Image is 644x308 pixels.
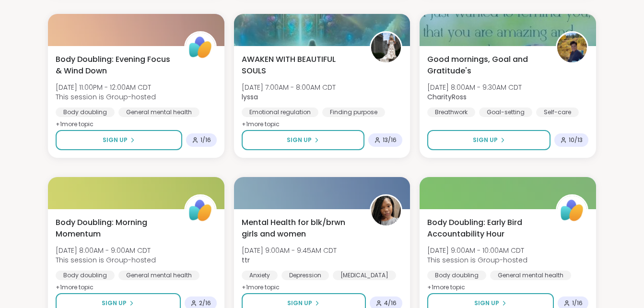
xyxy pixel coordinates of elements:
[569,136,583,144] span: 10 / 13
[242,92,258,102] b: lyssa
[333,271,396,280] div: [MEDICAL_DATA]
[56,107,115,117] div: Body doubling
[242,217,360,240] span: Mental Health for blk/brwn girls and women
[102,299,127,308] span: Sign Up
[572,299,583,307] span: 1 / 16
[371,33,401,62] img: lyssa
[199,299,211,307] span: 2 / 16
[103,136,128,144] span: Sign Up
[536,107,579,117] div: Self-care
[473,136,498,144] span: Sign Up
[242,107,318,117] div: Emotional regulation
[56,54,174,77] span: Body Doubling: Evening Focus & Wind Down
[287,136,312,144] span: Sign Up
[287,299,312,308] span: Sign Up
[557,196,587,225] img: ShareWell
[56,217,174,240] span: Body Doubling: Morning Momentum
[427,130,550,150] button: Sign Up
[427,92,467,102] b: CharityRoss
[186,33,215,62] img: ShareWell
[56,246,156,255] span: [DATE] 8:00AM - 9:00AM CDT
[118,271,199,280] div: General mental health
[118,107,199,117] div: General mental health
[384,299,397,307] span: 4 / 16
[490,271,571,280] div: General mental health
[557,33,587,62] img: CharityRoss
[427,83,522,92] span: [DATE] 8:00AM - 9:30AM CDT
[242,255,250,265] b: ttr
[427,246,527,255] span: [DATE] 9:00AM - 10:00AM CDT
[242,271,278,280] div: Anxiety
[242,246,337,255] span: [DATE] 9:00AM - 9:45AM CDT
[281,271,329,280] div: Depression
[56,83,156,92] span: [DATE] 11:00PM - 12:00AM CDT
[371,196,401,225] img: ttr
[200,136,211,144] span: 1 / 16
[242,83,336,92] span: [DATE] 7:00AM - 8:00AM CDT
[56,92,156,102] span: This session is Group-hosted
[56,271,115,280] div: Body doubling
[427,217,545,240] span: Body Doubling: Early Bird Accountability Hour
[56,255,156,265] span: This session is Group-hosted
[427,107,475,117] div: Breathwork
[474,299,499,308] span: Sign Up
[186,196,215,225] img: ShareWell
[479,107,532,117] div: Goal-setting
[427,54,545,77] span: Good mornings, Goal and Gratitude's
[56,130,182,150] button: Sign Up
[427,271,486,280] div: Body doubling
[242,54,360,77] span: AWAKEN WITH BEAUTIFUL SOULS
[383,136,397,144] span: 13 / 16
[322,107,385,117] div: Finding purpose
[242,130,365,150] button: Sign Up
[427,255,527,265] span: This session is Group-hosted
